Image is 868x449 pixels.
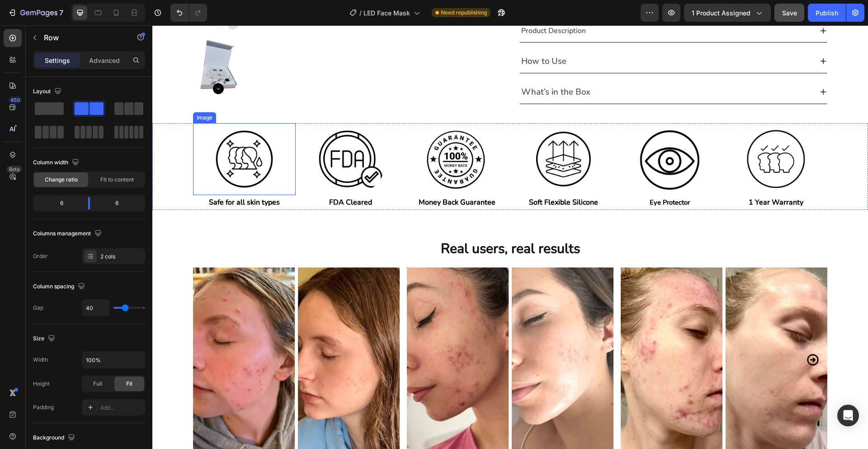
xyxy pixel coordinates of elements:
p: Row [44,32,121,43]
div: Size [33,333,57,345]
img: gempages_554557381082612970-8969c069-bdf2-48c2-be4a-6e78eb1284b7.webp [41,242,247,427]
img: gempages_554557381082612970-22c3b793-9e39-4059-b810-795bcae367e8.webp [468,242,675,427]
span: What’s in the Box [369,61,438,72]
div: Layout [33,86,63,98]
input: Auto [82,352,145,368]
div: Padding [33,403,54,411]
div: Undo/Redo [170,4,207,22]
button: Save [774,4,804,22]
span: How to Use [369,30,414,42]
div: Background [33,432,77,444]
span: / [359,8,362,18]
p: Safe for all skin types [42,171,142,184]
button: Publish [808,4,846,22]
div: Column spacing [33,281,87,293]
span: Fit to content [100,176,134,184]
div: Width [33,356,48,364]
span: Change ratio [45,176,78,184]
p: Advanced [89,56,120,65]
p: Money Back Guarantee [254,171,355,184]
h2: Real users, real results [87,214,629,233]
div: Beta [7,166,22,173]
img: gempages_554557381082612970-81e6e026-a2c7-47bf-adea-846b4ff7b924.png [269,98,340,170]
button: 1 product assigned [684,4,771,22]
span: 1 product assigned [692,8,750,18]
div: Order [33,252,48,260]
div: Add... [100,404,143,412]
p: FDA Cleared [148,171,249,184]
span: LED Face Mask [363,8,410,18]
img: gempages_554557381082612970-018fab81-fc85-4601-a8ed-91c8a4dbee87.png [481,98,553,170]
span: Need republishing [441,9,487,17]
div: Image [42,88,62,96]
span: Eye Protector [497,172,538,182]
div: Gap [33,304,43,312]
img: gempages_554557381082612970-9d059daa-e76d-48f1-aad0-23ebf9cf1e0a.png [56,98,128,170]
div: 6 [97,197,143,210]
span: Save [782,9,797,17]
img: gempages_554557381082612970-087fa7d7-9491-4ba3-a66d-d4d051e2a186.png [375,98,447,170]
p: 7 [59,7,63,18]
span: Fit [126,380,132,388]
img: gempages_554557381082612970-d5a32b5c-ece1-4798-ba20-9f083c5fa250.png [588,98,660,170]
p: Settings [45,56,70,65]
div: Column width [33,157,81,169]
p: Soft Flexible Silicone [361,171,462,184]
div: 2 cols [100,253,143,261]
input: Auto [82,300,109,316]
img: gempages_554557381082612970-742f70ce-d368-492c-ada5-23e1d548f613.webp [255,242,461,427]
button: 7 [4,4,67,22]
img: gempages_554557381082612970-89a2b639-e183-434a-b380-b322fdd4344d.png [162,98,234,170]
iframe: Design area [152,25,868,449]
span: Full [93,380,102,388]
div: 450 [9,96,22,104]
p: 1 Year Warranty [573,171,674,184]
div: 6 [35,197,81,210]
button: Carousel Next Arrow [653,327,668,342]
div: Open Intercom Messenger [837,405,859,426]
div: Publish [816,8,838,18]
div: Columns management [33,228,104,240]
div: Height [33,380,50,388]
